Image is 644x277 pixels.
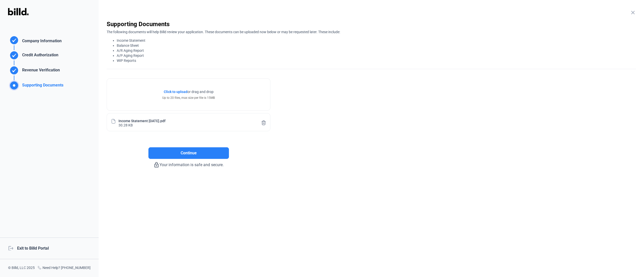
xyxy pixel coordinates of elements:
li: Income Statement [117,38,636,43]
mat-icon: lock_outline [153,162,159,168]
div: Need Help? [PHONE_NUMBER] [37,265,91,271]
div: Up to 20 files, max size per file is 15MB [162,96,215,100]
div: 30.28 KB [118,123,133,127]
span: Continue [181,150,197,156]
mat-icon: close [630,10,636,16]
li: Balance Sheet [117,43,636,48]
div: Credit Authorization [20,52,58,60]
mat-icon: logout [8,245,13,250]
span: Click to upload [164,90,187,94]
span: or drag and drop [187,89,214,94]
li: WIP Reports [117,58,636,63]
div: Income Statement [DATE].pdf [118,118,166,123]
div: Your information is safe and secure. [107,159,270,168]
div: Supporting Documents [20,82,63,90]
div: Supporting Documents [107,20,636,28]
div: Company Information [20,38,62,45]
div: The following documents will help Billd review your application. These documents can be uploaded ... [107,28,636,63]
div: Revenue Verification [20,67,60,75]
img: Billd Logo [8,8,29,15]
div: © Billd, LLC 2025 [8,265,35,271]
button: Continue [148,147,229,159]
li: A/R Aging Report [117,48,636,53]
li: A/P Aging Report [117,53,636,58]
